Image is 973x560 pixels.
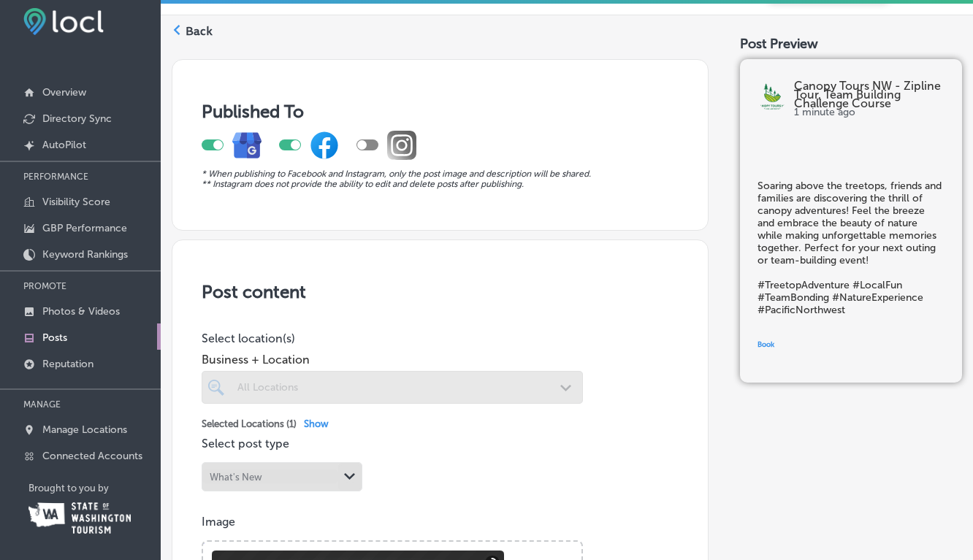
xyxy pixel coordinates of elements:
[758,82,787,111] img: logo
[758,340,774,349] span: Book
[42,358,94,370] p: Reputation
[740,36,962,52] div: Post Preview
[42,331,67,344] p: Posts
[28,502,131,534] img: Washington Tourism
[42,305,120,318] p: Photos & Videos
[202,437,679,450] p: Select post type
[202,101,679,122] h3: Published To
[210,471,262,482] div: What's New
[42,222,127,234] p: GBP Performance
[202,418,297,429] span: Selected Locations ( 1 )
[42,248,128,261] p: Keyword Rankings
[758,180,945,316] h5: Soaring above the treetops, friends and families are discovering the thrill of canopy adventures!...
[23,8,104,35] img: fda3e92497d09a02dc62c9cd864e3231.png
[42,112,112,125] p: Directory Sync
[758,330,945,359] a: Book
[202,179,524,189] i: ** Instagram does not provide the ability to edit and delete posts after publishing.
[794,82,945,108] p: Canopy Tours NW - Zipline Tour, Team Building Challenge Course
[794,108,945,117] p: 1 minute ago
[202,169,591,179] i: * When publishing to Facebook and Instagram, only the post image and description will be shared.
[304,418,329,429] span: Show
[186,23,213,39] label: Back
[202,515,679,529] p: Image
[203,542,281,552] a: Powered by PQINA
[42,139,86,151] p: AutoPilot
[42,196,110,208] p: Visibility Score
[202,353,583,367] span: Business + Location
[42,450,142,462] p: Connected Accounts
[42,86,86,99] p: Overview
[28,483,161,494] p: Brought to you by
[42,423,127,436] p: Manage Locations
[202,331,583,345] p: Select location(s)
[202,281,679,302] h3: Post content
